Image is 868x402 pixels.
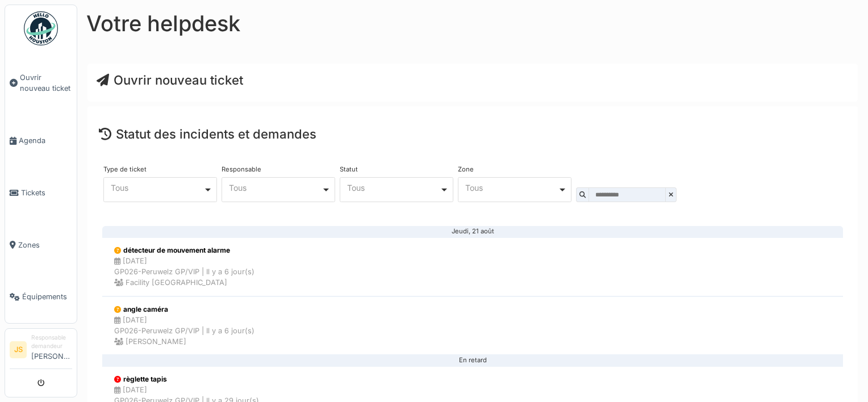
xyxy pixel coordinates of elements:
a: Ouvrir nouveau ticket [5,52,77,115]
a: angle caméra [DATE]GP026-Peruwelz GP/VIP | Il y a 6 jour(s) [PERSON_NAME] [102,296,843,355]
div: Tous [347,185,440,191]
a: Agenda [5,115,77,167]
label: Statut [340,166,358,173]
span: Équipements [22,291,72,302]
span: Ouvrir nouveau ticket [20,72,72,94]
span: Zones [18,240,72,250]
a: Zones [5,219,77,271]
div: Responsable demandeur [31,333,72,351]
a: détecteur de mouvement alarme [DATE]GP026-Peruwelz GP/VIP | Il y a 6 jour(s) Facility [GEOGRAPHIC... [102,237,843,296]
div: En retard [111,360,834,361]
a: Tickets [5,167,77,219]
h4: Statut des incidents et demandes [99,127,846,141]
label: Responsable [222,166,261,173]
div: angle caméra [114,304,254,315]
span: Tickets [21,187,72,198]
div: [DATE] GP026-Peruwelz GP/VIP | Il y a 6 jour(s) [PERSON_NAME] [114,315,254,347]
div: [DATE] GP026-Peruwelz GP/VIP | Il y a 6 jour(s) Facility [GEOGRAPHIC_DATA] [114,256,254,288]
label: Type de ticket [103,166,147,173]
div: règlette tapis [114,374,259,384]
div: Tous [465,185,558,191]
a: JS Responsable demandeur[PERSON_NAME] [10,333,72,369]
div: Tous [111,185,203,191]
li: [PERSON_NAME] [31,333,72,366]
label: Zone [458,166,474,173]
a: Ouvrir nouveau ticket [97,73,243,87]
span: Agenda [19,135,72,146]
div: détecteur de mouvement alarme [114,245,254,256]
div: Tous [229,185,322,191]
div: Jeudi, 21 août [111,231,834,232]
a: Équipements [5,271,77,323]
li: JS [10,341,27,358]
img: Badge_color-CXgf-gQk.svg [24,11,58,45]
